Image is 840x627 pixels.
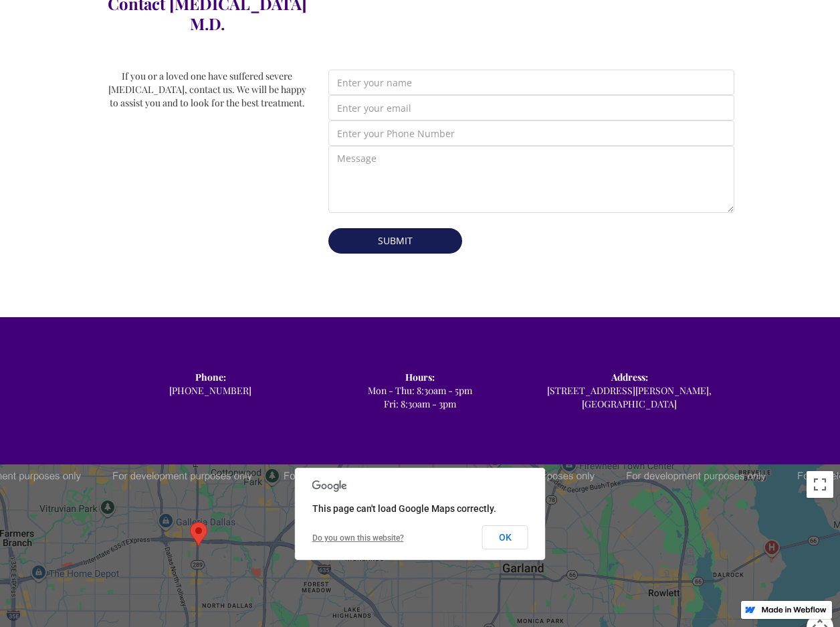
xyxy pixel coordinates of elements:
[195,371,226,383] strong: Phone: ‍
[106,371,315,397] div: [PHONE_NUMBER]
[761,606,827,613] img: Made in Webflow
[611,371,648,383] strong: Address: ‍
[312,533,404,543] a: Do you own this website?
[405,371,435,383] strong: Hours: ‍
[328,70,734,254] form: Email Form
[328,95,734,120] input: Enter your email
[482,525,528,549] button: OK
[106,70,308,110] div: If you or a loved one have suffered severe [MEDICAL_DATA], contact us. We will be happy to assist...
[312,503,496,514] span: This page can't load Google Maps correctly.
[525,371,734,411] div: [STREET_ADDRESS][PERSON_NAME], [GEOGRAPHIC_DATA]
[328,228,462,254] input: Submit
[190,522,207,547] div: Map pin
[328,70,734,95] input: Enter your name
[328,120,734,146] input: Enter your Phone Number
[315,371,524,411] div: Mon - Thu: 8:30am - 5pm Fri: 8:30am - 3pm
[807,471,833,498] button: Toggle fullscreen view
